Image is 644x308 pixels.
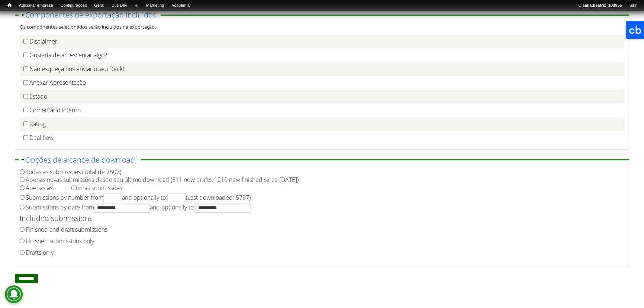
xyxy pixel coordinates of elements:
label: Apenas as últimas submissões [26,184,122,192]
label: Finished and draft submissions [26,225,107,234]
label: Anexar Apresentação [29,78,86,87]
label: Apenas novas submissões desde seu último download (511 new drafts, 1210 new finished since [DATE]) [26,176,299,184]
a: Oláana.beatriz_103955 [574,2,625,9]
label: Finished submissions only [26,237,94,245]
label: Todas as submissões (Total de 7507) [26,168,121,176]
a: Início [4,2,15,9]
label: Gostaria de acrescentar algo? [29,51,107,59]
a: Opções de alcance de download. [25,155,137,165]
input: Submissions by date fromand optionally to: [94,203,150,213]
a: Academia [168,2,193,9]
label: Não esqueça nos enviar o seu Deck! [29,65,124,73]
div: Os componentes selecionados serão incluídos na exportação. [20,23,624,33]
a: Componentes de exportação incluídos [25,10,156,20]
a: Configurações [57,2,91,9]
input: Apenas asúltimas submissões [52,184,71,193]
label: Rating [29,120,46,128]
a: Adicionar empresa [15,2,57,9]
label: Comentário interno [29,106,81,114]
label: Submissions by number from and optionally to: (Last downloaded: 5797) [26,193,251,202]
strong: ana.beatriz_103955 [585,3,622,7]
label: Estado [29,92,47,100]
input: Submissions by number fromand optionally to:(Last downloaded: 5797) [167,193,186,203]
a: Geral [90,2,108,9]
a: Sair [625,2,640,9]
label: Disclaimer [29,37,57,45]
a: RI [131,2,142,9]
a: Marketing [142,2,168,9]
a: Bus Dev [108,2,131,9]
label: Drafts only [26,248,54,257]
input: Submissions by number fromand optionally to:(Last downloaded: 5797) [103,193,122,203]
label: Submissions by date from and optionally to: [26,203,251,211]
label: Deal flow [29,134,54,142]
span: Início [7,3,12,8]
label: Included submissions [20,213,612,224]
input: Submissions by date fromand optionally to: [195,203,251,213]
